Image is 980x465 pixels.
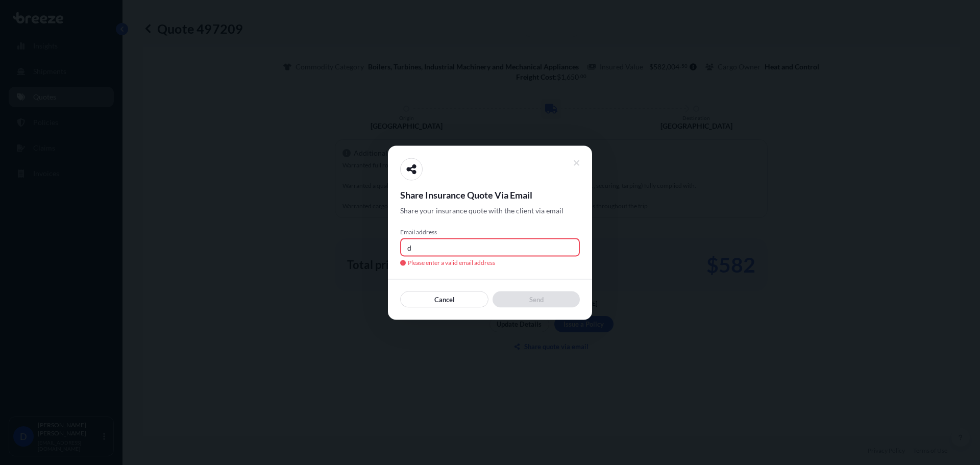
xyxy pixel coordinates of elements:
span: Please enter a valid email address [400,258,580,266]
span: Email address [400,228,580,236]
input: example@gmail.com [400,238,580,256]
button: Send [493,291,580,307]
p: Send [529,294,544,304]
span: Share your insurance quote with the client via email [400,205,563,215]
span: Share Insurance Quote Via Email [400,188,580,201]
p: Cancel [434,294,455,304]
button: Cancel [400,291,488,307]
